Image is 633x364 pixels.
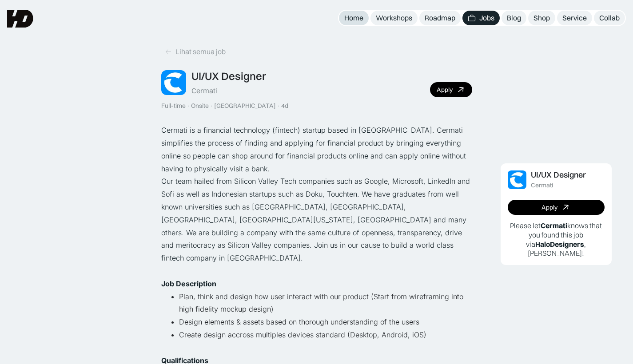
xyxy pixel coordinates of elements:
a: Workshops [370,11,418,25]
p: Please let knows that you found this job via , [PERSON_NAME]! [508,221,605,258]
div: Workshops [376,13,412,23]
p: Cermati is a financial technology (fintech) startup based in [GEOGRAPHIC_DATA]. Cermati simplifie... [161,124,472,175]
div: Cermati [191,86,217,95]
p: Our team hailed from Silicon Valley Tech companies such as Google, Microsoft, LinkedIn and Sofi a... [161,175,472,265]
div: 4d [281,102,288,110]
div: Apply [541,204,557,211]
a: Collab [594,11,625,25]
a: Lihat semua job [161,44,229,59]
a: Jobs [462,11,500,25]
li: Create design accross multiples devices standard (Desktop, Android, iOS) [179,328,472,354]
div: UI/UX Designer [191,70,266,83]
div: Shop [533,13,550,23]
div: · [277,102,280,110]
div: Jobs [479,13,494,23]
div: Full-time [161,102,186,110]
div: [GEOGRAPHIC_DATA] [214,102,276,110]
strong: Job Description [161,279,216,288]
div: Blog [507,13,521,23]
img: Job Image [161,70,186,95]
div: Lihat semua job [175,47,226,56]
a: Home [339,11,369,25]
div: Onsite [191,102,209,110]
div: Collab [599,13,620,23]
li: Design elements & assets based on thorough understanding of the users [179,316,472,328]
div: Home [344,13,363,23]
a: Shop [528,11,555,25]
div: Service [562,13,587,23]
a: Apply [508,200,605,215]
p: ‍ [161,277,472,290]
div: Roadmap [425,13,455,23]
p: ‍ [161,265,472,277]
a: Apply [430,82,472,97]
a: Blog [502,11,526,25]
a: Roadmap [419,11,461,25]
div: Apply [437,86,453,94]
li: Plan, think and design how user interact with our product (Start from wireframing into high fidel... [179,290,472,316]
img: Job Image [508,170,526,189]
b: Cermati [541,221,567,230]
div: Cermati [531,182,553,189]
div: · [187,102,190,110]
div: UI/UX Designer [531,170,586,180]
div: · [210,102,213,110]
b: HaloDesigners [535,240,584,249]
a: Service [557,11,592,25]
